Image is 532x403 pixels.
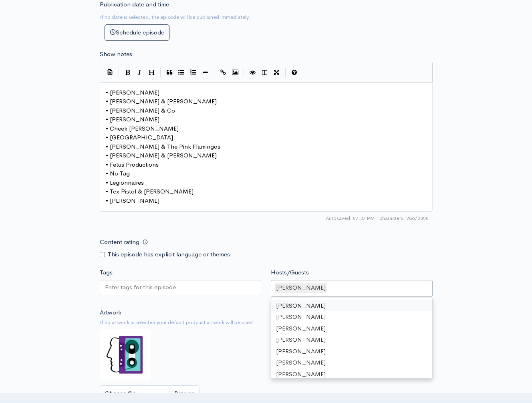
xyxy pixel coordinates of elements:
div: [PERSON_NAME] [275,283,327,293]
div: [PERSON_NAME] [271,311,432,323]
button: Toggle Preview [247,66,259,79]
button: Numbered List [187,66,199,79]
button: Markdown Guide [288,66,300,79]
button: Schedule episode [105,24,169,41]
div: [PERSON_NAME] [271,323,432,334]
label: Artwork [100,308,121,317]
span: • [PERSON_NAME] & Co [106,107,175,114]
span: • No Tag [106,169,130,177]
span: • Cheek [PERSON_NAME] [106,125,179,132]
i: | [160,68,161,77]
span: • [PERSON_NAME] & [PERSON_NAME] [106,151,217,159]
span: • [PERSON_NAME] & The Pink Flamingos [106,143,220,150]
span: • Legionnaires [106,179,144,186]
button: Generic List [175,66,187,79]
button: Insert Image [229,66,241,79]
small: If no artwork is selected your default podcast artwork will be used [100,318,433,326]
div: [PERSON_NAME] [271,369,432,380]
span: • Fetus Productions [106,161,159,168]
span: • [PERSON_NAME] [106,197,159,204]
span: • Tex Pistol & [PERSON_NAME] [106,187,193,195]
span: • [PERSON_NAME] & [PERSON_NAME] [106,97,217,105]
input: Enter tags for this episode [105,283,177,292]
button: Create Link [217,66,229,79]
button: Insert Show Notes Template [104,66,116,78]
button: Quote [163,66,175,79]
button: Heading [146,66,158,79]
label: Hosts/Guests [271,268,309,277]
div: [PERSON_NAME] [271,346,432,357]
i: | [244,68,244,77]
button: Bold [122,66,134,79]
span: • [PERSON_NAME] [106,89,159,96]
button: Toggle Fullscreen [271,66,283,79]
small: If no date is selected, the episode will be published immediately. [100,14,250,20]
button: Toggle Side by Side [259,66,271,79]
span: • [GEOGRAPHIC_DATA] [106,133,173,141]
label: Show notes [100,50,132,59]
span: Autosaved: 07:37 PM [326,215,375,222]
button: Insert Horizontal Line [199,66,212,79]
i: | [119,68,119,77]
label: Content rating [100,234,139,250]
i: | [214,68,215,77]
button: Italic [134,66,146,79]
div: [PERSON_NAME] [271,300,432,312]
div: [PERSON_NAME] [271,357,432,369]
div: [PERSON_NAME] [271,334,432,346]
label: Tags [100,268,113,277]
span: 286/2000 [379,215,429,222]
i: | [285,68,286,77]
label: This episode has explicit language or themes. [108,250,232,259]
span: • [PERSON_NAME] [106,115,159,123]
